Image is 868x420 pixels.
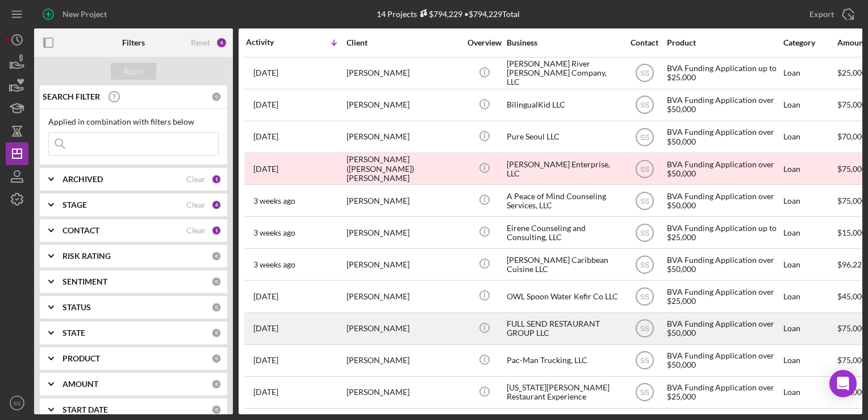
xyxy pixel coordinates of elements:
[253,260,295,269] time: 2025-08-12 16:47
[783,186,836,216] div: Loan
[783,58,836,88] div: Loan
[837,228,866,237] span: $15,000
[837,323,866,333] span: $75,000
[507,38,620,47] div: Business
[623,38,666,47] div: Contact
[507,217,620,248] div: Eirene Counseling and Consulting, LLC
[123,63,144,80] div: Apply
[809,3,834,26] div: Export
[640,165,649,173] text: SS
[347,377,460,407] div: [PERSON_NAME]
[347,38,460,47] div: Client
[640,133,649,141] text: SS
[667,281,781,311] div: BVA Funding Application over $25,000
[667,377,781,407] div: BVA Funding Application over $25,000
[211,174,222,184] div: 1
[640,69,649,77] text: SS
[211,92,222,102] div: 0
[507,281,620,311] div: OWL Spoon Water Kefir Co LLC
[62,3,107,26] div: New Project
[211,328,222,338] div: 0
[62,380,98,389] b: AMOUNT
[253,196,295,205] time: 2025-08-14 17:50
[347,249,460,279] div: [PERSON_NAME]
[667,154,781,184] div: BVA Funding Application over $50,000
[211,379,222,389] div: 0
[211,277,222,287] div: 0
[640,101,649,109] text: SS
[347,281,460,311] div: [PERSON_NAME]
[837,355,866,365] span: $75,000
[211,200,222,210] div: 4
[111,63,156,80] button: Apply
[347,217,460,248] div: [PERSON_NAME]
[253,324,278,333] time: 2025-07-17 14:10
[783,38,836,47] div: Category
[186,226,206,235] div: Clear
[48,117,219,126] div: Applied in combination with filters below
[216,37,227,48] div: 6
[253,228,295,237] time: 2025-08-12 17:38
[347,122,460,152] div: [PERSON_NAME]
[507,90,620,120] div: BilingualKid LLC
[667,217,781,248] div: BVA Funding Application up to $25,000
[62,277,107,286] b: SENTIMENT
[667,186,781,216] div: BVA Funding Application over $50,000
[783,377,836,407] div: Loan
[837,196,866,205] span: $75,000
[783,154,836,184] div: Loan
[507,249,620,279] div: [PERSON_NAME] Caribbean Cuisine LLC
[62,252,111,261] b: RISK RATING
[640,197,649,205] text: SS
[837,131,866,141] span: $70,000
[829,370,857,397] div: Open Intercom Messenger
[253,68,278,77] time: 2025-08-27 15:59
[507,154,620,184] div: [PERSON_NAME] Enterprise, LLC
[186,200,206,209] div: Clear
[783,249,836,279] div: Loan
[253,388,278,397] time: 2025-06-11 19:58
[783,217,836,248] div: Loan
[253,356,278,365] time: 2025-06-26 23:00
[783,90,836,120] div: Loan
[62,175,103,184] b: ARCHIVED
[640,325,649,333] text: SS
[62,405,108,414] b: START DATE
[62,303,91,312] b: STATUS
[667,345,781,376] div: BVA Funding Application over $50,000
[837,100,866,109] span: $75,000
[463,38,506,47] div: Overview
[347,186,460,216] div: [PERSON_NAME]
[640,293,649,301] text: SS
[43,92,100,101] b: SEARCH FILTER
[507,186,620,216] div: A Peace of Mind Counseling Services, LLC
[347,345,460,376] div: [PERSON_NAME]
[211,302,222,312] div: 0
[798,3,862,26] button: Export
[667,314,781,344] div: BVA Funding Application over $50,000
[783,122,836,152] div: Loan
[507,314,620,344] div: FULL SEND RESTAURANT GROUP LLC
[253,164,278,174] time: 2025-08-20 23:39
[640,357,649,365] text: SS
[211,353,222,364] div: 0
[377,9,520,19] div: 14 Projects • $794,229 Total
[640,229,649,237] text: SS
[62,328,85,337] b: STATE
[186,175,206,184] div: Clear
[246,38,296,47] div: Activity
[837,291,866,301] span: $45,000
[837,260,866,269] span: $96,229
[507,122,620,152] div: Pure Seoul LLC
[253,100,278,109] time: 2025-08-27 12:15
[211,405,222,415] div: 0
[783,314,836,344] div: Loan
[783,281,836,311] div: Loan
[347,154,460,184] div: [PERSON_NAME] ([PERSON_NAME]) [PERSON_NAME]
[347,90,460,120] div: [PERSON_NAME]
[667,90,781,120] div: BVA Funding Application over $50,000
[211,225,222,236] div: 1
[640,261,649,269] text: SS
[62,200,87,209] b: STAGE
[34,3,118,26] button: New Project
